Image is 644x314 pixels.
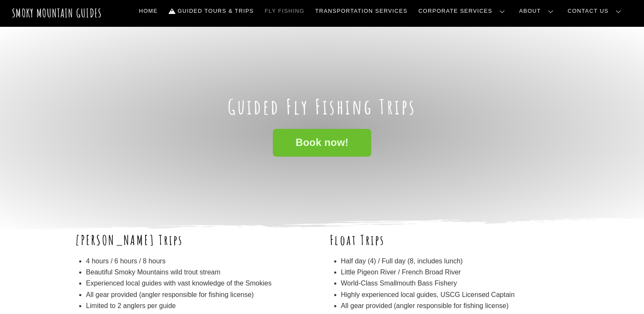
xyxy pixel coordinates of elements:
[341,289,569,300] li: Highly experienced local guides, USCG Licensed Captain
[12,6,102,20] a: Smoky Mountain Guides
[341,256,569,267] li: Half day (4) / Full day (8, includes lunch)
[75,231,183,248] b: [PERSON_NAME] Trips
[341,267,569,278] li: Little Pigeon River / French Broad River
[341,300,569,311] li: All gear provided (angler responsible for fishing license)
[516,2,560,20] a: About
[312,2,411,20] a: Transportation Services
[341,278,569,289] li: World-Class Smallmouth Bass Fishery
[261,2,308,20] a: Fly Fishing
[86,267,314,278] li: Beautiful Smoky Mountains wild trout stream
[135,2,161,20] a: Home
[330,231,385,248] b: Float Trips
[564,2,628,20] a: Contact Us
[86,300,314,311] li: Limited to 2 anglers per guide
[86,256,314,267] li: 4 hours / 6 hours / 8 hours
[273,129,371,157] a: Book now!
[295,138,348,147] span: Book now!
[415,2,512,20] a: Corporate Services
[86,289,314,300] li: All gear provided (angler responsible for fishing license)
[86,278,314,289] li: Experienced local guides with vast knowledge of the Smokies
[75,94,569,119] h1: Guided Fly Fishing Trips
[165,2,257,20] a: Guided Tours & Trips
